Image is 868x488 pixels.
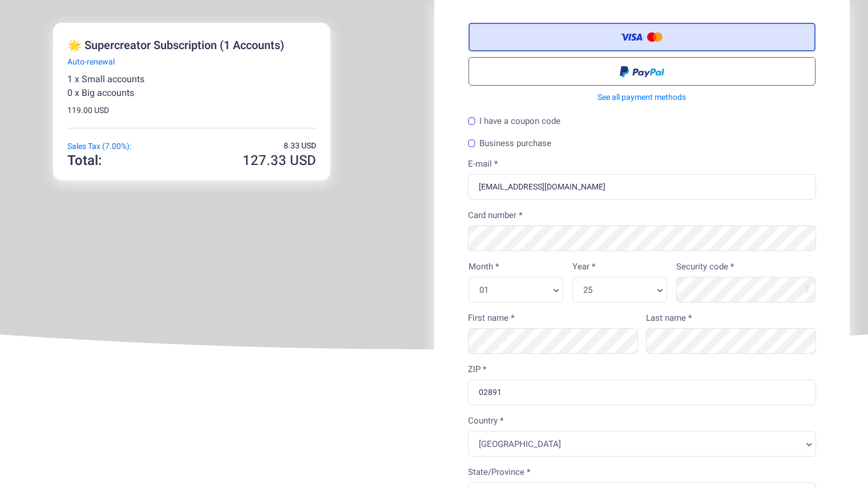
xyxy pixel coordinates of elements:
[479,438,801,450] span: [GEOGRAPHIC_DATA]
[67,151,102,171] span: Total:
[301,140,316,152] span: USD
[67,56,115,68] span: Auto-renewal
[676,260,734,273] label: Security code *
[67,104,92,116] span: 119
[468,466,530,479] label: State/Province *
[288,140,300,152] i: .33
[479,438,815,453] a: [GEOGRAPHIC_DATA]
[94,104,109,116] span: USD
[468,414,503,427] label: Country *
[290,151,316,171] span: USD
[468,363,486,376] label: ZIP *
[479,284,548,296] span: 01
[468,139,551,148] label: Business purchase
[572,260,595,273] label: Year *
[468,158,498,171] label: E-mail *
[583,284,667,299] a: 25
[468,117,560,126] label: I have a coupon code
[469,91,815,103] a: See all payment methods
[284,140,300,152] span: 8
[67,40,312,51] div: 🌟 Supercreator Subscription (1 Accounts)
[67,72,312,100] div: 1 x Small accounts 0 x Big accounts
[67,140,131,152] span: Sales Tax (7.00%):
[267,151,286,171] i: .33
[469,260,499,273] label: Month *
[646,312,692,325] label: Last name *
[479,284,563,299] a: 01
[243,151,286,171] span: 127
[583,284,652,296] span: 25
[468,312,514,325] label: First name *
[468,209,522,222] label: Card number *
[81,104,92,116] i: .00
